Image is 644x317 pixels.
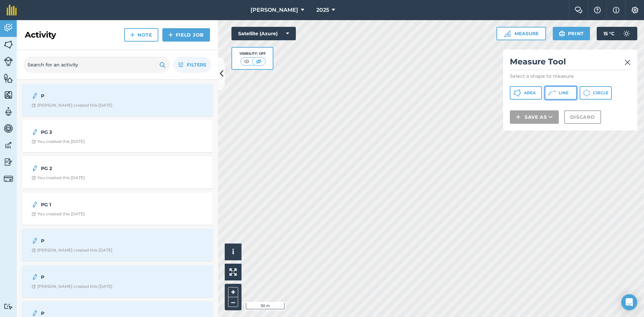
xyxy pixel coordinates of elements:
[231,27,296,40] button: Satellite (Azure)
[41,128,147,136] strong: PG 3
[130,31,135,39] img: svg+xml;base64,PHN2ZyB4bWxucz0iaHR0cDovL3d3dy53My5vcmcvMjAwMC9zdmciIHdpZHRoPSIxNCIgaGVpZ2h0PSIyNC...
[593,90,608,96] span: Circle
[32,103,36,108] img: Clock with arrow pointing clockwise
[7,5,17,15] img: fieldmargin Logo
[26,160,209,184] a: PG 2Clock with arrow pointing clockwiseYou created this [DATE]
[232,248,234,256] span: i
[32,211,85,217] div: You created this [DATE]
[243,58,251,65] img: svg+xml;base64,PHN2ZyB4bWxucz0iaHR0cDovL3d3dy53My5vcmcvMjAwMC9zdmciIHdpZHRoPSI1MCIgaGVpZ2h0PSI0MC...
[225,244,241,260] button: i
[510,86,542,100] button: Area
[580,86,612,100] button: Circle
[559,30,565,38] img: svg+xml;base64,PHN2ZyB4bWxucz0iaHR0cDovL3d3dy53My5vcmcvMjAwMC9zdmciIHdpZHRoPSIxOSIgaGVpZ2h0PSIyNC...
[26,197,209,221] a: PG 1Clock with arrow pointing clockwiseYou created this [DATE]
[41,273,147,281] strong: P
[32,140,36,144] img: Clock with arrow pointing clockwise
[316,6,329,14] span: 2025
[32,212,36,216] img: Clock with arrow pointing clockwise
[4,174,13,183] img: svg+xml;base64,PD94bWwgdmVyc2lvbj0iMS4wIiBlbmNvZGluZz0idXRmLTgiPz4KPCEtLSBHZW5lcmF0b3I6IEFkb2JlIE...
[593,7,601,13] img: A question mark icon
[32,176,36,180] img: Clock with arrow pointing clockwise
[32,248,36,253] img: Clock with arrow pointing clockwise
[603,27,614,40] span: 15 ° C
[516,113,521,121] img: svg+xml;base64,PHN2ZyB4bWxucz0iaHR0cDovL3d3dy53My5vcmcvMjAwMC9zdmciIHdpZHRoPSIxNCIgaGVpZ2h0PSIyNC...
[41,92,147,100] strong: P
[4,57,13,66] img: svg+xml;base64,PD94bWwgdmVyc2lvbj0iMS4wIiBlbmNvZGluZz0idXRmLTgiPz4KPCEtLSBHZW5lcmF0b3I6IEFkb2JlIE...
[4,303,13,310] img: svg+xml;base64,PD94bWwgdmVyc2lvbj0iMS4wIiBlbmNvZGluZz0idXRmLTgiPz4KPCEtLSBHZW5lcmF0b3I6IEFkb2JlIE...
[510,56,631,70] h2: Measure Tool
[4,140,13,150] img: svg+xml;base64,PD94bWwgdmVyc2lvbj0iMS4wIiBlbmNvZGluZz0idXRmLTgiPz4KPCEtLSBHZW5lcmF0b3I6IEFkb2JlIE...
[32,248,112,253] div: [PERSON_NAME] created this [DATE]
[510,110,559,124] button: Save as
[559,90,569,96] span: Line
[504,30,511,37] img: Ruler icon
[159,61,166,69] img: svg+xml;base64,PHN2ZyB4bWxucz0iaHR0cDovL3d3dy53My5vcmcvMjAwMC9zdmciIHdpZHRoPSIxOSIgaGVpZ2h0PSIyNC...
[168,31,173,39] img: svg+xml;base64,PHN2ZyB4bWxucz0iaHR0cDovL3d3dy53My5vcmcvMjAwMC9zdmciIHdpZHRoPSIxNCIgaGVpZ2h0PSIyNC...
[4,90,13,100] img: svg+xml;base64,PHN2ZyB4bWxucz0iaHR0cDovL3d3dy53My5vcmcvMjAwMC9zdmciIHdpZHRoPSI1NiIgaGVpZ2h0PSI2MC...
[597,27,637,40] button: 15 °C
[4,123,13,134] img: svg+xml;base64,PD94bWwgdmVyc2lvbj0iMS4wIiBlbmNvZGluZz0idXRmLTgiPz4KPCEtLSBHZW5lcmF0b3I6IEFkb2JlIE...
[496,27,546,40] button: Measure
[625,58,631,66] img: svg+xml;base64,PHN2ZyB4bWxucz0iaHR0cDovL3d3dy53My5vcmcvMjAwMC9zdmciIHdpZHRoPSIyMiIgaGVpZ2h0PSIzMC...
[524,90,536,96] span: Area
[255,58,263,65] img: svg+xml;base64,PHN2ZyB4bWxucz0iaHR0cDovL3d3dy53My5vcmcvMjAwMC9zdmciIHdpZHRoPSI1MCIgaGVpZ2h0PSI0MC...
[228,297,238,307] button: –
[26,269,209,293] a: PClock with arrow pointing clockwise[PERSON_NAME] created this [DATE]
[4,23,13,33] img: svg+xml;base64,PD94bWwgdmVyc2lvbj0iMS4wIiBlbmNvZGluZz0idXRmLTgiPz4KPCEtLSBHZW5lcmF0b3I6IEFkb2JlIE...
[545,86,577,100] button: Line
[32,139,85,144] div: You created this [DATE]
[32,128,38,136] img: svg+xml;base64,PD94bWwgdmVyc2lvbj0iMS4wIiBlbmNvZGluZz0idXRmLTgiPz4KPCEtLSBHZW5lcmF0b3I6IEFkb2JlIE...
[26,233,209,257] a: PClock with arrow pointing clockwise[PERSON_NAME] created this [DATE]
[4,157,13,167] img: svg+xml;base64,PD94bWwgdmVyc2lvbj0iMS4wIiBlbmNvZGluZz0idXRmLTgiPz4KPCEtLSBHZW5lcmF0b3I6IEFkb2JlIE...
[613,6,620,14] img: svg+xml;base64,PHN2ZyB4bWxucz0iaHR0cDovL3d3dy53My5vcmcvMjAwMC9zdmciIHdpZHRoPSIxNyIgaGVpZ2h0PSIxNy...
[162,28,210,42] a: Field Job
[32,92,38,100] img: svg+xml;base64,PD94bWwgdmVyc2lvbj0iMS4wIiBlbmNvZGluZz0idXRmLTgiPz4KPCEtLSBHZW5lcmF0b3I6IEFkb2JlIE...
[631,7,639,13] img: A cog icon
[32,164,38,172] img: svg+xml;base64,PD94bWwgdmVyc2lvbj0iMS4wIiBlbmNvZGluZz0idXRmLTgiPz4KPCEtLSBHZW5lcmF0b3I6IEFkb2JlIE...
[4,40,13,50] img: svg+xml;base64,PHN2ZyB4bWxucz0iaHR0cDovL3d3dy53My5vcmcvMjAwMC9zdmciIHdpZHRoPSI1NiIgaGVpZ2h0PSI2MC...
[124,28,158,42] a: Note
[621,294,637,310] div: Open Intercom Messenger
[228,287,238,297] button: +
[4,73,13,83] img: svg+xml;base64,PHN2ZyB4bWxucz0iaHR0cDovL3d3dy53My5vcmcvMjAwMC9zdmciIHdpZHRoPSI1NiIgaGVpZ2h0PSI2MC...
[41,310,147,317] strong: P
[32,201,38,209] img: svg+xml;base64,PD94bWwgdmVyc2lvbj0iMS4wIiBlbmNvZGluZz0idXRmLTgiPz4KPCEtLSBHZW5lcmF0b3I6IEFkb2JlIE...
[173,57,211,73] button: Filters
[32,103,112,108] div: [PERSON_NAME] created this [DATE]
[32,284,112,289] div: [PERSON_NAME] created this [DATE]
[26,124,209,148] a: PG 3Clock with arrow pointing clockwiseYou created this [DATE]
[229,268,237,276] img: Four arrows, one pointing top left, one top right, one bottom right and the last bottom left
[23,57,170,73] input: Search for an activity
[510,73,631,80] p: Select a shape to measure
[25,30,56,40] h2: Activity
[564,110,601,124] button: Discard
[41,237,147,245] strong: P
[239,51,266,56] div: Visibility: Off
[32,273,38,281] img: svg+xml;base64,PD94bWwgdmVyc2lvbj0iMS4wIiBlbmNvZGluZz0idXRmLTgiPz4KPCEtLSBHZW5lcmF0b3I6IEFkb2JlIE...
[41,201,147,208] strong: PG 1
[26,88,209,112] a: PClock with arrow pointing clockwise[PERSON_NAME] created this [DATE]
[32,284,36,289] img: Clock with arrow pointing clockwise
[187,61,206,68] span: Filters
[32,175,85,180] div: You created this [DATE]
[4,107,13,117] img: svg+xml;base64,PD94bWwgdmVyc2lvbj0iMS4wIiBlbmNvZGluZz0idXRmLTgiPz4KPCEtLSBHZW5lcmF0b3I6IEFkb2JlIE...
[32,237,38,245] img: svg+xml;base64,PD94bWwgdmVyc2lvbj0iMS4wIiBlbmNvZGluZz0idXRmLTgiPz4KPCEtLSBHZW5lcmF0b3I6IEFkb2JlIE...
[620,27,633,40] img: svg+xml;base64,PD94bWwgdmVyc2lvbj0iMS4wIiBlbmNvZGluZz0idXRmLTgiPz4KPCEtLSBHZW5lcmF0b3I6IEFkb2JlIE...
[575,7,583,13] img: Two speech bubbles overlapping with the left bubble in the forefront
[251,6,298,14] span: [PERSON_NAME]
[553,27,590,40] button: Print
[41,165,147,172] strong: PG 2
